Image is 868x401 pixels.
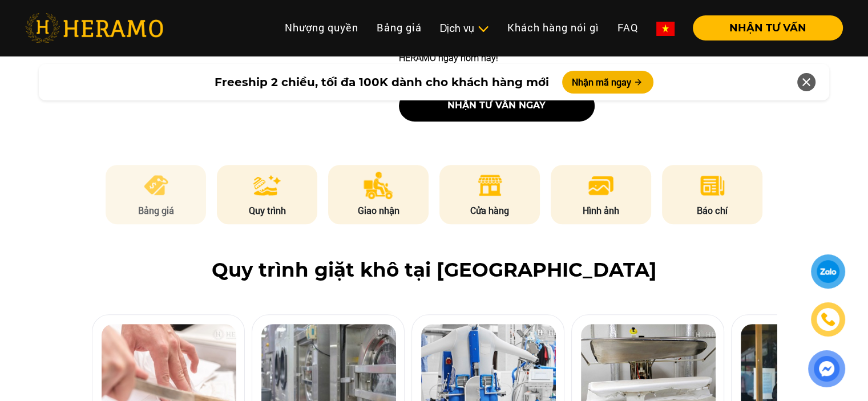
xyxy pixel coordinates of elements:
[368,15,431,40] a: Bảng giá
[440,21,489,36] div: Dịch vụ
[819,311,836,328] img: phone-icon
[364,172,393,199] img: delivery.png
[699,172,726,199] img: news.png
[811,302,845,337] a: phone-icon
[25,13,163,43] img: heramo-logo.png
[662,204,762,217] p: Báo chí
[214,74,548,91] span: Freeship 2 chiều, tối đa 100K dành cho khách hàng mới
[498,15,608,40] a: Khách hàng nói gì
[142,172,170,199] img: pricing.png
[656,22,675,36] img: vn-flag.png
[562,71,653,94] button: Nhận mã ngay
[253,172,281,199] img: process.png
[217,204,317,217] p: Quy trình
[477,23,489,35] img: subToggleIcon
[276,15,368,40] a: Nhượng quyền
[106,204,206,217] p: Bảng giá
[587,172,615,199] img: image.png
[439,204,540,217] p: Cửa hàng
[684,23,843,33] a: NHẬN TƯ VẤN
[328,204,429,217] p: Giao nhận
[608,15,647,40] a: FAQ
[551,204,651,217] p: Hình ảnh
[476,172,504,199] img: store.png
[25,258,843,282] h2: Quy trình giặt khô tại [GEOGRAPHIC_DATA]
[693,15,843,40] button: NHẬN TƯ VẤN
